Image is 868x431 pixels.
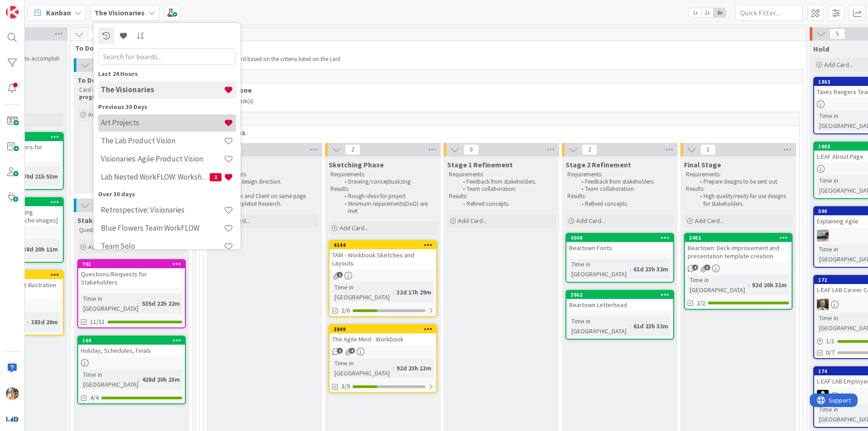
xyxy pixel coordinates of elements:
[576,200,673,208] li: Refined concepts.
[77,259,186,328] a: 761Questions/Requests for StakeholdersTime in [GEOGRAPHIC_DATA]:535d 22h 22m11/11
[689,8,701,17] span: 1x
[449,171,554,178] p: Requirements:
[140,374,182,384] div: 428d 20h 23m
[704,265,710,270] span: 3
[566,160,631,169] span: Stage 2 Refinement
[341,306,350,315] span: 2/6
[329,240,437,317] a: 4144TAM - Workbook Sketches and LayoutsTime in [GEOGRAPHIC_DATA]:32d 17h 29m2/6
[78,336,185,345] div: 164
[340,193,436,200] li: Rough ideas for project
[566,299,673,311] div: Beartown Letterhead
[695,178,791,185] li: Prepare designs to be sent out.
[824,61,853,69] span: Add Card...
[81,294,138,313] div: Time in [GEOGRAPHIC_DATA]
[330,241,436,269] div: 4144TAM - Workbook Sketches and Layouts
[332,282,393,302] div: Time in [GEOGRAPHIC_DATA]
[330,185,435,193] p: Results:
[6,412,19,425] img: avatar
[329,324,437,393] a: 3849The Agile Mind - WorkbookTime in [GEOGRAPHIC_DATA]:92d 23h 13m3/9
[692,265,698,270] span: 4
[337,348,343,354] span: 1
[750,280,789,290] div: 92d 20h 31m
[330,171,435,178] p: Requirements:
[567,193,672,200] p: Results:
[630,264,631,274] span: :
[566,233,674,283] a: 4040Beartown FontsTime in [GEOGRAPHIC_DATA]:61d 23h 32m
[566,290,674,340] a: 3962Beartown LetterheadTime in [GEOGRAPHIC_DATA]:61d 23h 32m
[458,217,487,225] span: Add Card...
[98,69,236,79] div: Last 24 Hours
[684,160,721,169] span: Final Stage
[79,86,184,101] p: Card is and ready to be
[393,287,394,297] span: :
[82,261,185,267] div: 761
[332,358,393,378] div: Time in [GEOGRAPHIC_DATA]
[826,348,835,357] span: 0/7
[458,178,554,185] li: Feedback from stakeholders.
[82,337,185,344] div: 164
[334,326,436,332] div: 3849
[695,217,724,225] span: Add Card...
[98,189,236,199] div: Over 30 days
[394,363,434,373] div: 92d 23h 13m
[817,230,829,242] img: jB
[394,287,434,297] div: 32d 17h 29m
[826,336,835,346] span: 1 / 1
[208,128,788,137] span: In progress
[701,8,713,17] span: 2x
[90,317,105,327] span: 11/11
[204,85,792,95] span: Must get done
[101,172,210,181] h4: Lab Nested WorkFLOW: Workshop
[735,5,803,21] input: Quick Filter...
[221,193,317,200] li: Team and Client on same page.
[569,316,630,336] div: Time in [GEOGRAPHIC_DATA]
[817,390,829,402] img: WS
[101,223,224,232] h4: Blue Flowers Team WorkFLOW
[567,171,672,178] p: Requirements:
[330,241,436,249] div: 4144
[569,259,630,279] div: Time in [GEOGRAPHIC_DATA]
[77,76,96,85] span: To Do
[695,193,791,208] li: High quality/ready for use designs for stakeholders.
[686,185,791,193] p: Results:
[330,333,436,345] div: The Agile Mind - Workbook
[18,171,60,181] div: 270d 21h 53m
[101,242,224,251] h4: Team Solo
[101,205,224,214] h4: Retrospective: Visionaries
[212,185,317,193] p: Results:
[334,242,436,248] div: 4144
[340,200,436,215] li: Minimum requirements(DoD) are met
[630,321,631,331] span: :
[576,178,673,185] li: Feedback from stakeholders.
[700,144,716,155] span: 1
[813,44,829,53] span: Hold
[447,160,513,169] span: Stage 1 Refinement
[98,48,236,65] input: Search for boards...
[210,173,222,181] span: 2
[686,171,791,178] p: Requirements:
[221,200,317,208] li: Completed Research.
[201,43,795,52] span: In progress
[566,291,673,311] div: 3962Beartown Letterhead
[138,298,140,308] span: :
[566,242,673,254] div: Beartown Fonts
[631,264,670,274] div: 61d 23h 32m
[463,144,479,155] span: 0
[689,235,792,241] div: 3402
[748,280,750,290] span: :
[29,317,60,327] div: 383d 20m
[571,235,673,241] div: 4040
[337,272,343,278] span: 1
[684,233,793,310] a: 3402Beartown: Deck improvement and presentation template creationTime in [GEOGRAPHIC_DATA]:92d 20...
[576,217,605,225] span: Add Card...
[688,275,748,295] div: Time in [GEOGRAPHIC_DATA]
[345,144,360,155] span: 2
[576,185,673,193] li: Team collaboration.
[18,244,60,254] div: 338d 20h 11m
[582,144,597,155] span: 2
[101,154,224,163] h4: Visionaries: Agile Product Vision
[330,249,436,269] div: TAM - Workbook Sketches and Layouts
[79,227,184,234] p: Questions, Schedules, and Demos
[101,118,224,127] h4: Art Projects
[458,200,554,208] li: Refined concepts.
